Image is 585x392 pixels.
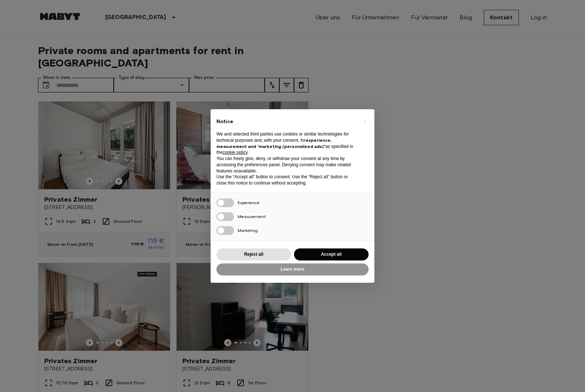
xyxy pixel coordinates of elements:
h2: Notice [216,118,357,125]
button: Accept all [294,248,369,260]
button: Learn more [216,263,369,275]
span: Experience [238,200,260,205]
p: Use the “Accept all” button to consent. Use the “Reject all” button or close this notice to conti... [216,174,357,186]
p: We and selected third parties use cookies or similar technologies for technical purposes and, wit... [216,131,357,156]
span: × [364,117,366,125]
span: Measurement [238,214,266,219]
button: Close this notice [359,115,371,127]
strong: experience, measurement and “marketing (personalized ads)” [216,137,332,149]
a: cookie policy [223,150,248,155]
span: Marketing [238,228,258,233]
button: Reject all [216,248,291,260]
p: You can freely give, deny, or withdraw your consent at any time by accessing the preferences pane... [216,156,357,174]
